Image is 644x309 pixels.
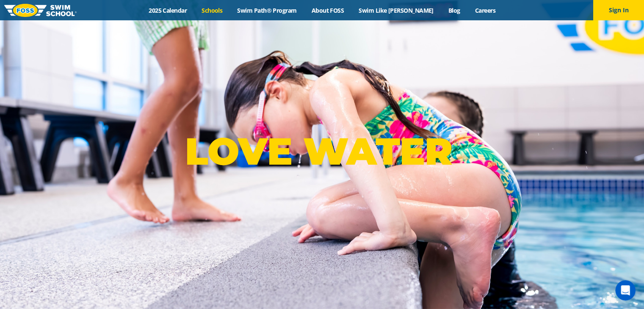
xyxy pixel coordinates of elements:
a: Swim Like [PERSON_NAME] [351,6,441,14]
a: Careers [467,6,503,14]
a: About FOSS [304,6,351,14]
sup: ® [452,137,459,148]
a: 2025 Calendar [141,6,194,14]
a: Swim Path® Program [230,6,304,14]
a: Schools [194,6,230,14]
a: Blog [441,6,467,14]
p: LOVE WATER [185,129,459,174]
iframe: Intercom live chat [615,280,636,301]
img: FOSS Swim School Logo [4,4,77,17]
